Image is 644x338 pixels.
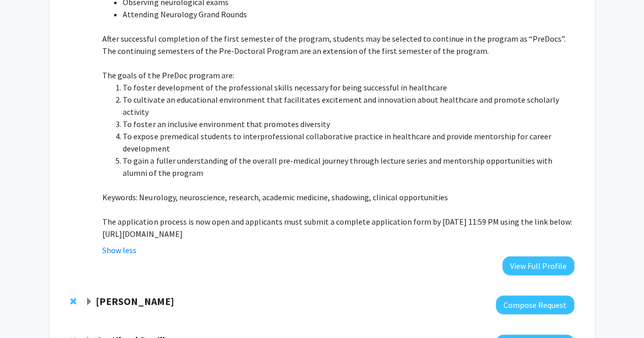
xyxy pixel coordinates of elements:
[102,191,574,203] p: Keywords: Neurology, neuroscience, research, academic medicine, shadowing, clinical opportunities
[502,256,574,275] button: View Full Profile
[102,244,136,256] button: Show less
[102,33,574,57] p: After successful completion of the first semester of the program, students may be selected to con...
[102,228,574,240] p: [URL][DOMAIN_NAME]
[123,81,574,94] li: To foster development of the professional skills necessary for being successful in healthcare
[70,297,76,305] span: Remove Fenan Rassu from bookmarks
[96,295,174,308] strong: [PERSON_NAME]
[102,69,574,81] p: The goals of the PreDoc program are:
[123,8,574,20] li: Attending Neurology Grand Rounds
[496,295,574,314] button: Compose Request to Fenan Rassu
[123,155,574,179] li: To gain a fuller understanding of the overall pre-medical journey through lecture series and ment...
[8,292,43,330] iframe: Chat
[123,118,574,130] li: To foster an inclusive environment that promotes diversity
[123,94,574,118] li: To cultivate an educational environment that facilitates excitement and innovation about healthca...
[85,298,93,306] span: Expand Fenan Rassu Bookmark
[102,216,574,228] p: The application process is now open and applicants must submit a complete application form by [DA...
[123,130,574,155] li: To expose premedical students to interprofessional collaborative practice in healthcare and provi...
